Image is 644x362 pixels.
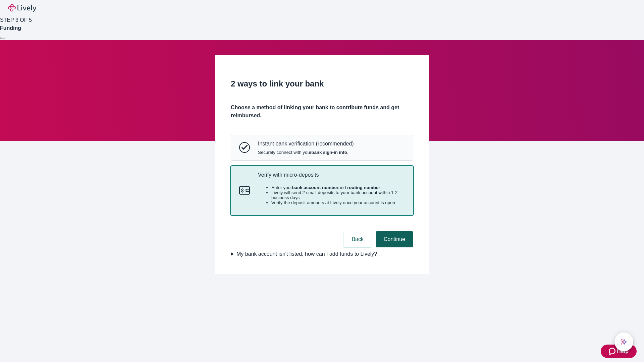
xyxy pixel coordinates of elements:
svg: Micro-deposits [239,185,250,196]
span: Help [617,347,629,355]
strong: bank sign-in info [311,150,347,155]
strong: routing number [347,185,380,190]
button: Continue [376,231,413,247]
p: Instant bank verification (recommended) [258,140,354,147]
h4: Choose a method of linking your bank to contribute funds and get reimbursed. [231,104,413,120]
button: Zendesk support iconHelp [601,345,637,358]
strong: bank account number [292,185,339,190]
li: Lively will send 2 small deposits to your bank account within 1-2 business days [271,190,405,200]
button: Instant bank verificationInstant bank verification (recommended)Securely connect with yourbank si... [231,135,413,160]
svg: Zendesk support icon [609,347,617,355]
svg: Lively AI Assistant [621,339,627,345]
svg: Instant bank verification [239,142,250,153]
img: Lively [8,4,36,12]
span: Securely connect with your . [258,150,354,155]
li: Verify the deposit amounts at Lively once your account is open [271,200,405,205]
summary: My bank account isn't listed, how can I add funds to Lively? [231,250,413,258]
li: Enter your and [271,185,405,190]
button: Back [343,231,372,247]
h2: 2 ways to link your bank [231,78,413,90]
button: Micro-depositsVerify with micro-depositsEnter yourbank account numberand routing numberLively wil... [231,166,413,215]
button: chat [614,333,633,351]
p: Verify with micro-deposits [258,172,405,178]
